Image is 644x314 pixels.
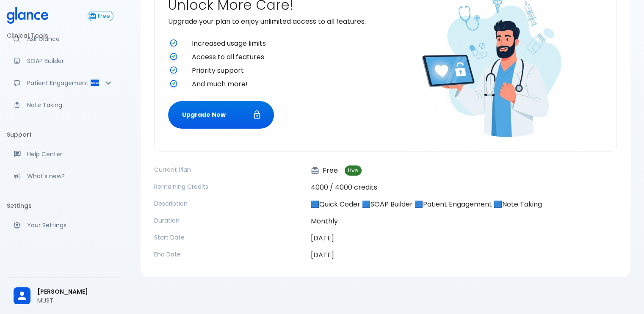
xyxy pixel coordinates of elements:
div: Patient Reports & Referrals [7,74,120,92]
span: [PERSON_NAME] [37,287,113,296]
a: Click to view or change your subscription [88,11,120,21]
li: Support [7,124,120,145]
button: Free [88,11,113,21]
p: Duration [154,216,304,225]
p: MUST [37,296,113,305]
p: Free [311,165,338,176]
p: SOAP Builder [27,57,113,65]
a: Get help from our support team [7,145,120,163]
time: [DATE] [311,233,334,243]
span: And much more! [192,79,382,89]
p: Start Date [154,233,304,242]
p: Current Plan [154,165,304,174]
p: Monthly [311,216,617,226]
span: Increased usage limits [192,39,382,49]
p: Remaining Credits [154,182,304,191]
p: Note Taking [27,101,113,109]
a: Docugen: Compose a clinical documentation in seconds [7,52,120,70]
p: Description [154,199,304,208]
a: Manage your settings [7,216,120,234]
span: Priority support [192,66,382,76]
p: What's new? [27,172,113,180]
p: Your Settings [27,221,113,229]
p: Upgrade your plan to enjoy unlimited access to all features. [168,17,382,27]
a: Advanced note-taking [7,96,120,114]
button: Upgrade Now [168,101,274,129]
li: Clinical Tools [7,25,120,46]
p: 4000 / 4000 credits [311,182,617,193]
li: Settings [7,196,120,216]
div: Recent updates and feature releases [7,167,120,185]
p: 🟦Quick Coder 🟦SOAP Builder 🟦Patient Engagement 🟦Note Taking [311,199,617,209]
p: Patient Engagement [27,79,90,87]
time: [DATE] [311,250,334,260]
span: Live [345,168,362,174]
span: Access to all features [192,52,382,62]
p: End Date [154,250,304,259]
span: Free [95,13,113,19]
div: [PERSON_NAME]MUST [7,281,120,311]
p: Help Center [27,150,113,158]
